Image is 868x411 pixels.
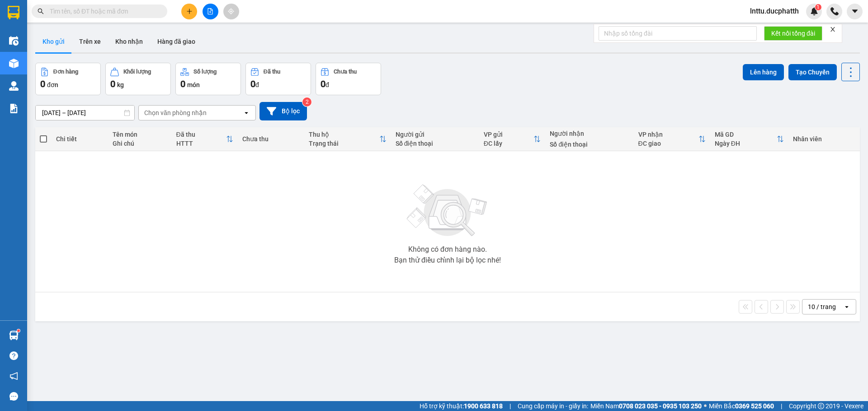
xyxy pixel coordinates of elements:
[110,79,115,89] span: 0
[9,331,19,340] img: warehouse-icon
[187,81,200,88] span: món
[228,8,234,14] span: aim
[40,79,45,89] span: 0
[72,31,108,52] button: Trên xe
[743,64,784,80] button: Lên hàng
[203,4,218,19] button: file-add
[509,401,511,411] span: |
[793,135,855,143] div: Nhân viên
[394,257,501,264] div: Bạn thử điều chỉnh lại bộ lọc nhé!
[180,79,185,89] span: 0
[709,401,774,411] span: Miền Bắc
[816,4,820,10] span: 1
[788,64,837,80] button: Tạo Chuyến
[123,69,151,75] div: Khối lượng
[302,97,311,106] sup: 2
[304,127,391,151] th: Toggle SortBy
[35,31,72,52] button: Kho gửi
[420,401,503,411] span: Hỗ trợ kỹ thuật:
[242,135,300,143] div: Chưa thu
[619,402,702,410] strong: 0708 023 035 - 0935 103 250
[847,4,863,19] button: caret-down
[172,127,238,151] th: Toggle SortBy
[743,5,806,17] span: lnttu.ducphatth
[117,81,124,88] span: kg
[781,401,782,411] span: |
[255,81,259,88] span: đ
[325,81,329,88] span: đ
[245,63,311,95] button: Đã thu0đ
[207,8,213,14] span: file-add
[316,63,381,95] button: Chưa thu0đ
[851,7,859,15] span: caret-down
[518,401,588,411] span: Cung cấp máy in - giấy in:
[808,302,836,311] div: 10 / trang
[181,4,197,19] button: plus
[843,303,850,310] svg: open
[9,104,19,113] img: solution-icon
[550,130,629,137] div: Người nhận
[176,140,226,147] div: HTTT
[599,26,757,41] input: Nhập số tổng đài
[105,63,171,95] button: Khối lượng0kg
[9,392,18,401] span: message
[735,402,774,410] strong: 0369 525 060
[464,402,503,410] strong: 1900 633 818
[634,127,710,151] th: Toggle SortBy
[590,401,702,411] span: Miền Nam
[113,131,167,138] div: Tên món
[35,63,101,95] button: Đơn hàng0đơn
[479,127,546,151] th: Toggle SortBy
[9,59,19,68] img: warehouse-icon
[309,140,379,147] div: Trạng thái
[9,81,19,91] img: warehouse-icon
[47,81,58,88] span: đơn
[9,372,18,380] span: notification
[176,131,226,138] div: Đã thu
[9,36,19,46] img: warehouse-icon
[396,140,475,147] div: Số điện thoại
[334,69,357,75] div: Chưa thu
[715,140,777,147] div: Ngày ĐH
[50,6,156,16] input: Tìm tên, số ĐT hoặc mã đơn
[408,246,487,253] div: Không có đơn hàng nào.
[771,28,815,38] span: Kết nối tổng đài
[815,4,821,10] sup: 1
[36,106,134,120] input: Select a date range.
[150,31,203,52] button: Hàng đã giao
[186,8,193,14] span: plus
[9,351,18,360] span: question-circle
[259,102,307,120] button: Bộ lọc
[38,8,44,14] span: search
[108,31,150,52] button: Kho nhận
[638,131,698,138] div: VP nhận
[321,79,325,89] span: 0
[830,26,836,32] span: close
[113,140,167,147] div: Ghi chú
[53,69,78,75] div: Đơn hàng
[309,131,379,138] div: Thu hộ
[484,131,534,138] div: VP gửi
[175,63,241,95] button: Số lượng0món
[264,69,280,75] div: Đã thu
[223,4,239,19] button: aim
[402,179,493,242] img: svg+xml;base64,PHN2ZyBjbGFzcz0ibGlzdC1wbHVnX19zdmciIHhtbG5zPSJodHRwOi8vd3d3LnczLm9yZy8yMDAwL3N2Zy...
[56,135,103,143] div: Chi tiết
[396,131,475,138] div: Người gửi
[144,108,207,117] div: Chọn văn phòng nhận
[704,404,707,408] span: ⚪️
[193,69,217,75] div: Số lượng
[243,109,250,116] svg: open
[830,7,839,15] img: phone-icon
[764,26,822,41] button: Kết nối tổng đài
[818,403,824,409] span: copyright
[550,141,629,148] div: Số điện thoại
[250,79,255,89] span: 0
[710,127,788,151] th: Toggle SortBy
[17,329,20,332] sup: 1
[810,7,818,15] img: icon-new-feature
[638,140,698,147] div: ĐC giao
[8,6,19,19] img: logo-vxr
[484,140,534,147] div: ĐC lấy
[715,131,777,138] div: Mã GD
